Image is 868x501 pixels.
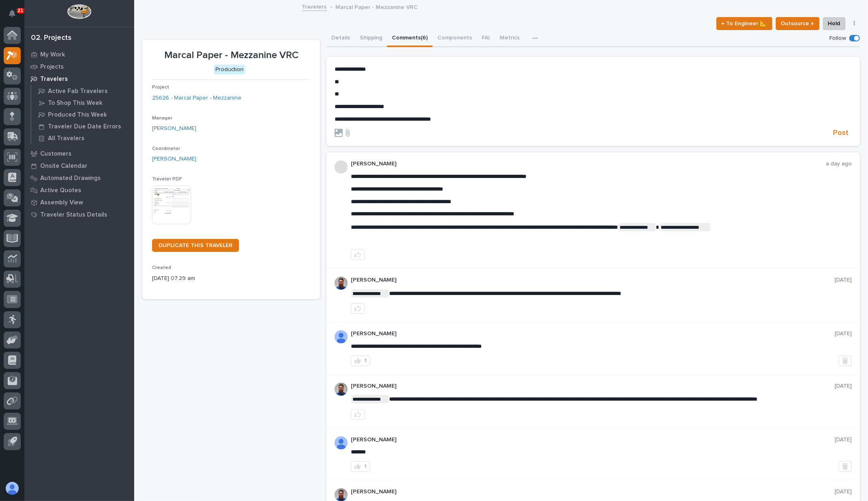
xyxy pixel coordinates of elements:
button: Post [830,128,852,138]
span: ← To Engineer 📐 [722,19,767,28]
p: [PERSON_NAME] [351,436,835,443]
a: Active Quotes [24,184,134,196]
a: Customers [24,147,134,160]
div: Production [214,65,245,75]
button: Hold [823,17,846,30]
img: Workspace Logo [67,4,91,19]
button: 1 [351,356,370,366]
p: Traveler Due Date Errors [48,123,121,130]
span: Manager [152,116,172,121]
a: Produced This Week [31,109,134,120]
p: Automated Drawings [40,175,101,182]
button: ← To Engineer 📐 [716,17,772,30]
a: DUPLICATE THIS TRAVELER [152,239,239,252]
a: 25626 - Marcal Paper - Mezzanine [152,94,241,102]
a: Active Fab Travelers [31,85,134,97]
button: Details [326,30,355,47]
a: Traveler Due Date Errors [31,121,134,132]
p: a day ago [826,160,852,167]
span: DUPLICATE THIS TRAVELER [159,243,233,248]
span: Created [152,265,171,270]
p: [PERSON_NAME] [351,330,835,337]
p: Active Quotes [40,187,81,194]
button: like this post [351,303,365,314]
button: 1 [351,461,370,472]
p: 21 [18,8,23,13]
p: [DATE] [835,436,852,443]
a: [PERSON_NAME] [152,124,196,133]
p: Onsite Calendar [40,163,87,170]
a: To Shop This Week [31,97,134,108]
button: Outsource ↑ [776,17,820,30]
button: FAI [477,30,495,47]
p: [PERSON_NAME] [351,488,835,495]
a: Projects [24,61,134,73]
span: Hold [828,19,840,28]
p: Produced This Week [48,111,107,119]
button: Components [433,30,477,47]
img: AOh14GjL2DAcrcZY4n3cZEezSB-C93yGfxH8XahArY0--A=s96-c [335,330,348,343]
div: 1 [364,464,367,469]
img: AOh14GjL2DAcrcZY4n3cZEezSB-C93yGfxH8XahArY0--A=s96-c [335,436,348,449]
p: Projects [40,63,64,71]
p: Marcal Paper - Mezzanine VRC [152,50,310,61]
p: [PERSON_NAME] [351,383,835,390]
a: Travelers [302,2,327,11]
button: Delete post [839,356,852,366]
button: users-avatar [4,480,21,497]
p: [DATE] [835,488,852,495]
a: Automated Drawings [24,172,134,184]
p: To Shop This Week [48,100,102,107]
button: Metrics [495,30,524,47]
p: [PERSON_NAME] [351,160,826,167]
p: Travelers [40,76,68,83]
a: All Travelers [31,132,134,144]
p: All Travelers [48,135,85,142]
button: like this post [351,409,365,420]
img: 6hTokn1ETDGPf9BPokIQ [335,277,348,290]
button: Delete post [839,461,852,472]
span: Project [152,85,169,90]
span: Outsource ↑ [781,19,814,28]
p: Active Fab Travelers [48,88,108,95]
button: Notifications [4,5,21,22]
p: Marcal Paper - Mezzanine VRC [336,2,418,11]
a: Onsite Calendar [24,160,134,172]
img: 6hTokn1ETDGPf9BPokIQ [335,383,348,396]
p: [DATE] [835,277,852,284]
button: Shipping [355,30,387,47]
span: Coordinator [152,146,180,151]
div: Notifications21 [10,10,21,23]
p: Assembly View [40,199,83,206]
p: Customers [40,150,72,158]
p: [PERSON_NAME] [351,277,835,284]
p: Traveler Status Details [40,211,107,219]
p: Follow [829,35,846,42]
a: [PERSON_NAME] [152,155,196,163]
p: [DATE] [835,330,852,337]
a: Traveler Status Details [24,208,134,221]
div: 1 [364,358,367,364]
span: Traveler PDF [152,177,182,182]
p: [DATE] [835,383,852,390]
a: Travelers [24,73,134,85]
button: like this post [351,249,365,260]
button: Comments (6) [387,30,433,47]
span: Post [833,128,848,138]
a: Assembly View [24,196,134,208]
div: 02. Projects [31,34,72,43]
p: [DATE] 07:29 am [152,274,310,283]
a: My Work [24,48,134,61]
p: My Work [40,51,65,59]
